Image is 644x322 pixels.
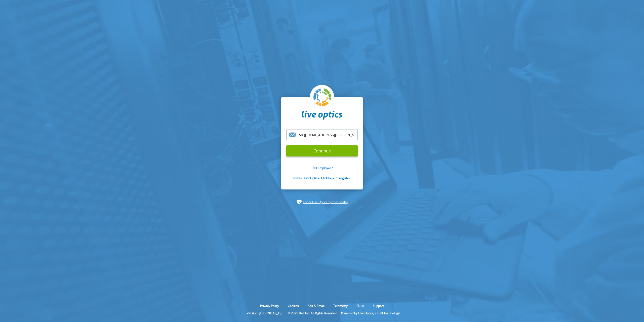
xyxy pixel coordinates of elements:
[330,304,351,308] a: Telemetry
[353,304,368,308] a: EULA
[285,311,340,315] li: © 2025 Dell Inc. All Rights Reserved
[297,200,302,205] img: status-check-icon.svg
[286,145,358,156] input: Continue
[303,200,348,205] a: Check Live Optics system health
[302,111,342,120] img: liveoptics-word.svg
[284,304,303,308] a: Cookies
[244,311,284,315] li: Version: [TECHNICAL_ID]
[313,88,332,107] img: liveoptics-logo.svg
[293,176,351,180] a: New to Live Optics? Click here to register.
[256,304,283,308] a: Privacy Policy
[311,166,333,170] a: Dell Employee?
[341,311,400,315] li: Powered by Live Optics, a Dell Technology
[304,304,328,308] a: Ads & Email
[369,304,388,308] a: Support
[286,130,358,140] input: email@address.com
